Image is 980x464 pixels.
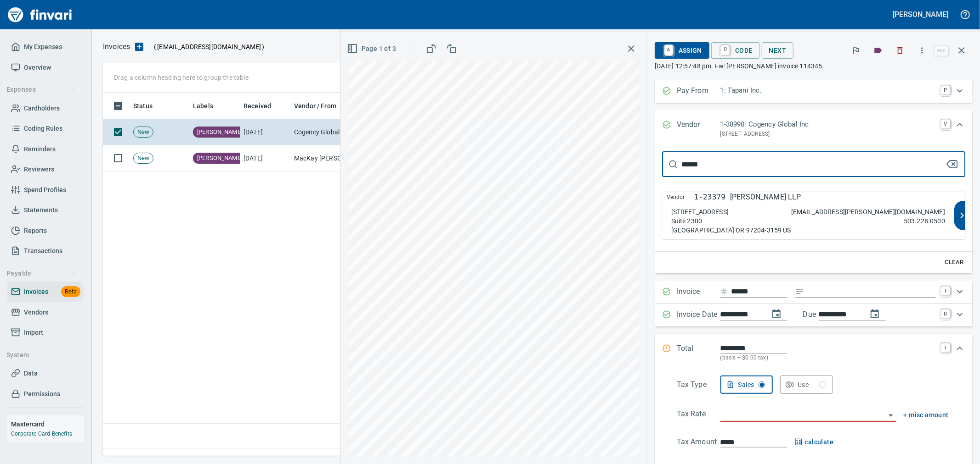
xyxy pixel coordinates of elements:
[721,45,730,55] a: C
[3,347,79,364] button: System
[24,225,47,237] span: Reports
[655,42,709,59] button: AAssign
[720,119,935,130] p: 1-38990: Cogency Global Inc
[780,376,833,394] button: Use
[671,226,791,235] p: [GEOGRAPHIC_DATA] OR 97204-3159 US
[24,204,58,216] span: Statements
[156,42,262,51] span: [EMAIL_ADDRESS][DOMAIN_NAME]
[24,368,38,379] span: Data
[655,61,973,71] p: [DATE] 12:57:48 pm. Fw: [PERSON_NAME] invoice 114345.
[719,43,753,58] span: Code
[133,100,164,111] span: Status
[677,409,720,422] p: Tax Rate
[193,100,225,111] span: Labels
[349,43,396,55] span: Page 1 of 3
[240,119,290,145] td: [DATE]
[935,46,948,56] a: esc
[24,388,60,400] span: Permissions
[730,192,801,203] p: [PERSON_NAME] LLP
[738,379,765,391] div: Sales
[345,40,400,57] button: Page 1 of 3
[193,100,213,111] span: Labels
[904,216,945,226] p: 503.228.0500
[6,84,76,95] span: Expenses
[193,154,246,163] span: [PERSON_NAME]
[941,309,950,318] a: D
[103,41,130,52] p: Invoices
[762,42,794,59] button: Next
[720,130,935,139] p: [STREET_ADDRESS]
[671,216,702,226] p: Suite 2300
[7,118,84,139] a: Coding Rules
[6,349,76,361] span: System
[6,4,74,26] img: Finvari
[24,286,48,298] span: Invoices
[846,40,866,61] button: Flag
[24,307,48,318] span: Vendors
[7,159,84,180] a: Reviewers
[655,80,973,103] div: Expand
[7,37,84,57] a: My Expenses
[290,145,382,171] td: MacKay [PERSON_NAME] ([PERSON_NAME] Engineering Inc) (1-11215)
[7,200,84,221] a: Statements
[677,309,720,321] p: Invoice Date
[24,184,66,196] span: Spend Profiles
[130,41,148,52] button: Upload an Invoice
[720,85,935,96] p: 1: Tapani Inc.
[61,287,80,297] span: Beta
[769,45,787,56] span: Next
[7,384,84,404] a: Permissions
[677,119,720,138] p: Vendor
[941,343,950,352] a: T
[24,123,62,134] span: Coding Rules
[294,100,336,111] span: Vendor / From
[3,265,79,282] button: Payable
[662,43,702,58] span: Assign
[7,57,84,78] a: Overview
[694,192,725,203] p: 1-23379
[193,128,246,137] span: [PERSON_NAME]
[655,110,973,148] div: Expand
[24,327,43,338] span: Import
[290,119,382,145] td: Cogency Global Inc (1-38990)
[134,154,153,163] span: New
[941,286,950,295] a: I
[664,45,673,55] a: A
[890,40,910,61] button: Discard
[942,257,967,268] span: Clear
[765,303,787,325] button: change date
[667,192,694,203] span: Vendor
[3,81,79,98] button: Expenses
[864,303,886,325] button: change due date
[24,41,62,53] span: My Expenses
[655,148,973,273] div: Expand
[941,85,950,94] a: P
[941,119,950,128] a: V
[655,304,973,326] div: Expand
[893,10,948,19] h5: [PERSON_NAME]
[11,419,84,429] h6: Mastercard
[148,42,265,51] p: ( )
[677,85,720,97] p: Pay From
[655,334,973,372] div: Expand
[7,322,84,343] a: Import
[940,255,969,270] button: Clear
[677,343,720,363] p: Total
[912,40,932,61] button: More
[7,98,84,119] a: Cardholders
[7,180,84,200] a: Spend Profiles
[795,436,834,448] button: calculate
[720,354,935,363] p: (basis + $0.00 tax)
[244,100,271,111] span: Received
[11,431,72,437] a: Corporate Card Benefits
[294,100,348,111] span: Vendor / From
[114,73,249,82] p: Drag a column heading here to group the table
[7,139,84,160] a: Reminders
[791,207,945,216] p: [EMAIL_ADDRESS][PERSON_NAME][DOMAIN_NAME]
[7,221,84,241] a: Reports
[7,282,84,302] a: InvoicesBeta
[240,145,290,171] td: [DATE]
[904,409,949,421] button: + misc amount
